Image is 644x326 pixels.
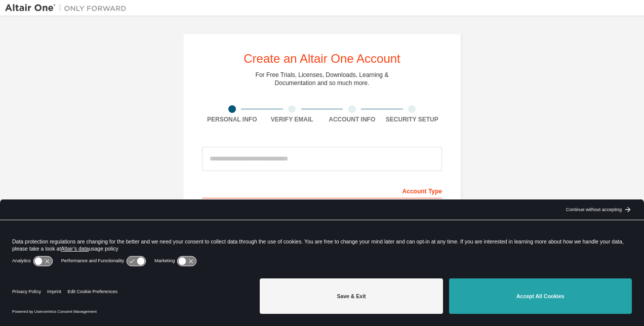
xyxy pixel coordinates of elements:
div: Verify Email [262,115,323,124]
img: Altair One [5,3,132,13]
div: Create an Altair One Account [244,53,400,65]
div: Personal Info [202,115,262,124]
div: Account Info [322,115,382,124]
div: Account Type [202,182,442,198]
div: For Free Trials, Licenses, Downloads, Learning & Documentation and so much more. [256,71,389,87]
div: Security Setup [382,115,442,124]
